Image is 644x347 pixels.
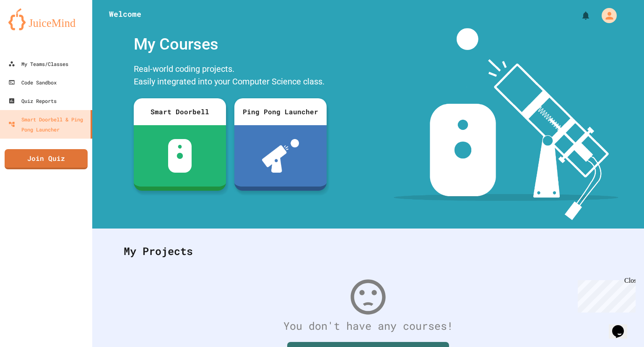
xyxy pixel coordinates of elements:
[8,96,57,106] div: Quiz Reports
[130,60,331,92] div: Real-world coding projects. Easily integrated into your Computer Science class.
[234,98,327,125] div: Ping Pong Launcher
[394,28,618,220] img: banner-image-my-projects.png
[5,149,88,169] a: Join Quiz
[130,28,331,60] div: My Courses
[8,77,57,87] div: Code Sandbox
[115,318,621,334] div: You don't have any courses!
[8,59,68,69] div: My Teams/Classes
[8,114,87,134] div: Smart Doorbell & Ping Pong Launcher
[3,3,58,53] div: Chat with us now!Close
[565,8,593,23] div: My Notifications
[168,139,192,173] img: sdb-white.svg
[8,8,84,30] img: logo-orange.svg
[134,98,226,125] div: Smart Doorbell
[609,313,636,339] iframe: chat widget
[593,6,619,25] div: My Account
[574,277,636,313] iframe: chat widget
[115,235,621,268] div: My Projects
[262,139,299,173] img: ppl-with-ball.png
